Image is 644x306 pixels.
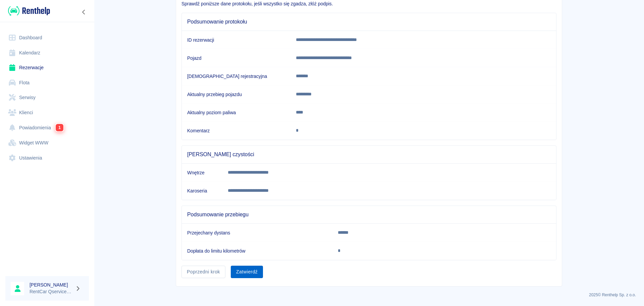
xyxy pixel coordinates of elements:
h6: Aktualny poziom paliwa [187,109,285,116]
a: Dashboard [5,30,89,45]
span: 1 [56,124,63,131]
h6: [PERSON_NAME] [30,281,72,288]
h6: Pojazd [187,55,285,61]
a: Renthelp logo [5,5,50,16]
h6: Karoseria [187,187,217,194]
h6: Aktualny przebieg pojazdu [187,91,285,98]
a: Flota [5,75,89,90]
p: 2025 © Renthelp Sp. z o.o. [102,292,636,298]
p: RentCar Qservice Damar Parts [30,288,72,295]
a: Powiadomienia1 [5,120,89,135]
h6: Komentarz [187,127,285,134]
img: Renthelp logo [8,5,50,16]
h6: [DEMOGRAPHIC_DATA] rejestracyjna [187,73,285,80]
h6: Dopłata do limitu kilometrów [187,248,327,254]
a: Rezerwacje [5,60,89,75]
span: Podsumowanie przebiegu [187,211,551,218]
a: Kalendarz [5,45,89,60]
a: Klienci [5,105,89,120]
a: Serwisy [5,90,89,105]
button: Zatwierdź [231,266,263,278]
h6: ID rezerwacji [187,37,285,43]
a: Ustawienia [5,150,89,166]
button: Poprzedni krok [181,266,225,278]
h6: Przejechany dystans [187,229,327,236]
h6: Wnętrze [187,169,217,176]
a: Widget WWW [5,135,89,150]
span: Podsumowanie protokołu [187,18,551,25]
p: Sprawdź poniższe dane protokołu, jeśli wszystko się zgadza, złóż podpis. [181,0,556,7]
span: [PERSON_NAME] czystości [187,151,551,158]
button: Zwiń nawigację [79,8,89,16]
